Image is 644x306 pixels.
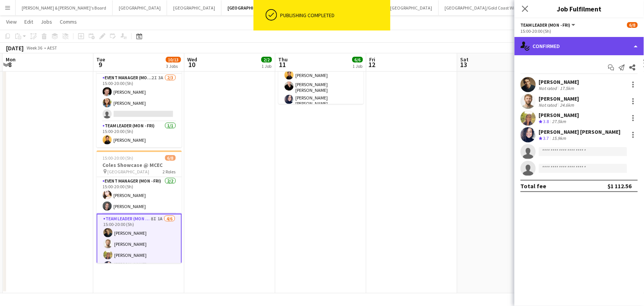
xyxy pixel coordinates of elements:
span: 6/6 [352,57,363,62]
div: $1 112.56 [608,182,632,190]
span: Thu [279,56,288,63]
span: 10/13 [166,57,181,62]
div: AEST [47,45,57,51]
a: Comms [57,17,80,27]
span: Comms [60,18,77,25]
div: 1 Job [262,63,272,69]
span: View [6,18,17,25]
span: 9 [96,60,105,69]
span: Fri [370,56,376,63]
button: [GEOGRAPHIC_DATA] [384,0,439,15]
span: 3.8 [544,119,549,124]
span: 10 [187,60,198,69]
app-card-role: Team Leader (Mon - Fri)5/506:00-12:00 (6h)[PERSON_NAME][PERSON_NAME][PERSON_NAME][PERSON_NAME] [P... [279,35,364,109]
span: 13 [459,60,469,69]
span: 6/8 [165,155,176,161]
div: [PERSON_NAME] [539,112,579,119]
div: Publishing completed [280,12,387,19]
div: Not rated [539,85,559,91]
a: Edit [21,17,36,27]
button: Team Leader (Mon - Fri) [521,22,577,28]
div: Confirmed [515,37,644,55]
span: 15:00-20:00 (5h) [103,155,134,161]
button: [GEOGRAPHIC_DATA] [167,0,222,15]
span: Edit [24,18,33,25]
span: 12 [368,60,376,69]
div: [DATE] [6,44,24,52]
span: 8 [5,60,16,69]
span: Sat [461,56,469,63]
div: 15.9km [551,135,568,142]
span: Tue [97,56,105,63]
span: Mon [6,56,16,63]
h3: Coles Showcase @ MCEC [97,162,182,168]
a: View [3,17,20,27]
button: [PERSON_NAME] & [PERSON_NAME]'s Board [16,0,113,15]
app-card-role: Team Leader (Mon - Fri)1/115:00-20:00 (5h)[PERSON_NAME] [97,122,182,147]
span: Jobs [41,18,52,25]
app-card-role: Team Leader (Mon - Fri)8I1A4/615:00-20:00 (5h)[PERSON_NAME][PERSON_NAME][PERSON_NAME][PERSON_NAME... [97,214,182,299]
span: Team Leader (Mon - Fri) [521,22,571,28]
div: [PERSON_NAME] [539,79,579,85]
span: 2/2 [261,57,272,62]
span: 11 [277,60,288,69]
span: [GEOGRAPHIC_DATA] [108,169,150,175]
app-card-role: Event Manager (Mon - Fri)2I3A2/315:00-20:00 (5h)[PERSON_NAME][PERSON_NAME] [97,74,182,122]
a: Jobs [38,17,55,27]
div: 1 Job [353,63,363,69]
div: 27.5km [551,119,568,125]
span: 3.7 [544,135,549,141]
div: Not rated [539,102,559,108]
div: [PERSON_NAME] [PERSON_NAME] [539,128,621,135]
div: 3 Jobs [166,63,181,69]
div: 15:00-20:00 (5h) [521,28,638,34]
app-job-card: 15:00-20:00 (5h)3/4Coles Showcase @ MCEC MCEC - [GEOGRAPHIC_DATA]2 RolesEvent Manager (Mon - Fri)... [97,47,182,147]
div: [PERSON_NAME] [539,95,579,102]
app-card-role: Event Manager (Mon - Fri)2/215:00-20:00 (5h)[PERSON_NAME][PERSON_NAME] [97,177,182,214]
button: [GEOGRAPHIC_DATA] [222,0,277,15]
button: [GEOGRAPHIC_DATA] [113,0,167,15]
app-job-card: 15:00-20:00 (5h)6/8Coles Showcase @ MCEC [GEOGRAPHIC_DATA]2 RolesEvent Manager (Mon - Fri)2/215:0... [97,151,182,263]
div: 17.5km [559,85,576,91]
span: Wed [188,56,198,63]
span: 6/8 [627,22,638,28]
button: [GEOGRAPHIC_DATA]/Gold Coast Winter [439,0,529,15]
span: Week 36 [25,45,44,51]
span: 2 Roles [163,169,176,175]
div: 24.6km [559,102,576,108]
div: Total fee [521,182,547,190]
h3: Job Fulfilment [515,4,644,14]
